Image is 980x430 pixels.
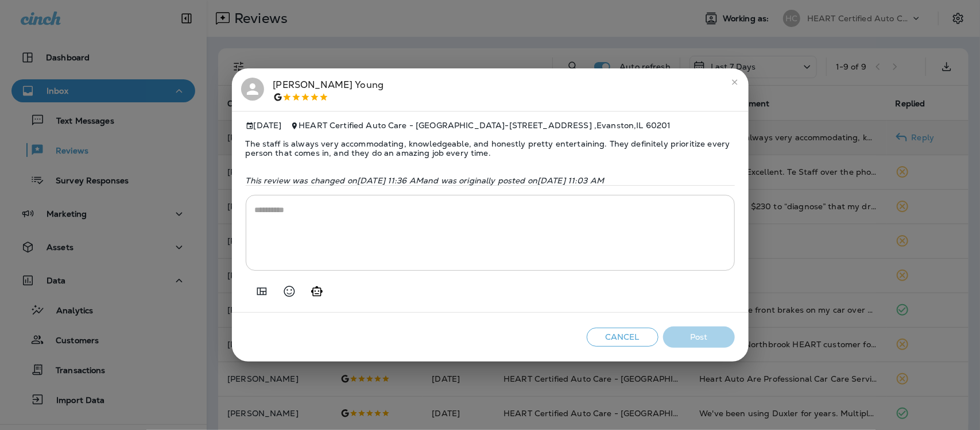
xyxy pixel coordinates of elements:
button: Cancel [587,328,659,347]
p: This review was changed on [DATE] 11:36 AM [246,176,735,185]
button: Add in a premade template [250,280,273,303]
span: HEART Certified Auto Care - [GEOGRAPHIC_DATA] - [STREET_ADDRESS] , Evanston , IL 60201 [299,120,671,130]
div: [PERSON_NAME] Young [273,78,384,102]
button: close [726,73,744,91]
span: [DATE] [246,121,282,130]
button: Generate AI response [305,280,328,303]
span: and was originally posted on [DATE] 11:03 AM [423,175,604,186]
span: The staff is always very accommodating, knowledgeable, and honestly pretty entertaining. They def... [246,130,735,167]
button: Select an emoji [278,280,301,303]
